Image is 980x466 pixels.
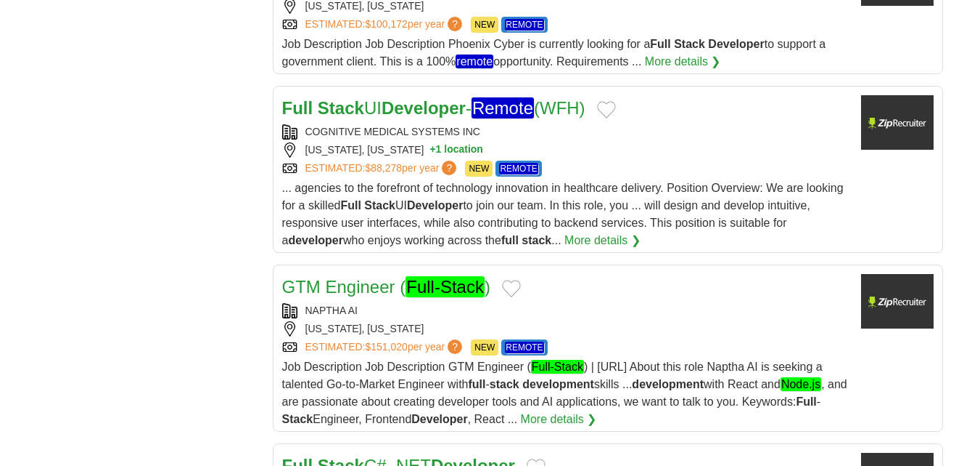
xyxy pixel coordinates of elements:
div: COGNITIVE MEDICAL SYSTEMS INC [282,124,849,140]
span: $88,278 [365,162,402,174]
a: ESTIMATED:$151,020per year? [305,340,466,355]
strong: Full [340,199,361,212]
em: REMOTE [505,19,543,31]
strong: full [469,378,486,390]
a: GTM Engineer (Full-Stack) [282,276,490,297]
a: ESTIMATED:$88,278per year? [305,161,460,177]
em: REMOTE [499,163,538,174]
em: REMOTE [505,342,543,353]
div: NAPTHA AI [282,303,849,318]
em: Node.js [781,377,821,391]
strong: Full [282,98,313,118]
span: Job Description Job Description Phoenix Cyber is currently looking for a to support a government ... [282,38,826,68]
strong: Full [650,38,670,50]
a: Full StackUIDeveloper-Remote(WFH) [282,97,585,118]
strong: developer [288,234,343,246]
button: Add to favorite jobs [597,101,616,118]
span: NEW [471,17,498,33]
button: Add to favorite jobs [502,280,521,297]
a: More details ❯ [521,411,597,428]
strong: Developer [708,38,764,50]
a: More details ❯ [645,53,721,71]
em: Full-Stack [531,360,584,374]
em: Remote [472,97,534,118]
strong: stack [490,378,519,390]
strong: Stack [674,38,705,50]
div: [US_STATE], [US_STATE] [282,142,849,158]
em: Full-Stack [405,276,485,297]
strong: Full [796,395,816,408]
a: More details ❯ [564,232,641,249]
span: $100,172 [365,18,407,30]
strong: full [501,234,519,246]
strong: development [522,378,594,390]
span: ? [448,17,462,31]
span: ? [448,340,462,354]
strong: development [632,378,704,390]
strong: Stack [282,413,313,425]
em: remote [456,55,493,68]
span: NEW [471,340,498,355]
span: ? [442,161,456,175]
button: +1 location [429,142,483,158]
a: ESTIMATED:$100,172per year? [305,17,466,33]
strong: Developer [411,413,467,425]
strong: Developer [382,98,466,118]
img: Company logo [861,95,934,150]
span: $151,020 [365,341,407,353]
div: [US_STATE], [US_STATE] [282,321,849,337]
span: ... agencies to the forefront of technology innovation in healthcare delivery. Position Overview:... [282,182,844,246]
img: Company logo [861,274,934,329]
strong: stack [522,234,551,246]
span: + [429,142,435,158]
strong: Stack [364,199,395,212]
span: Job Description Job Description GTM Engineer ( ) | [URL] About this role Naptha AI is seeking a t... [282,360,847,425]
strong: Developer [407,199,463,212]
span: NEW [465,161,493,177]
strong: Stack [318,98,364,118]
